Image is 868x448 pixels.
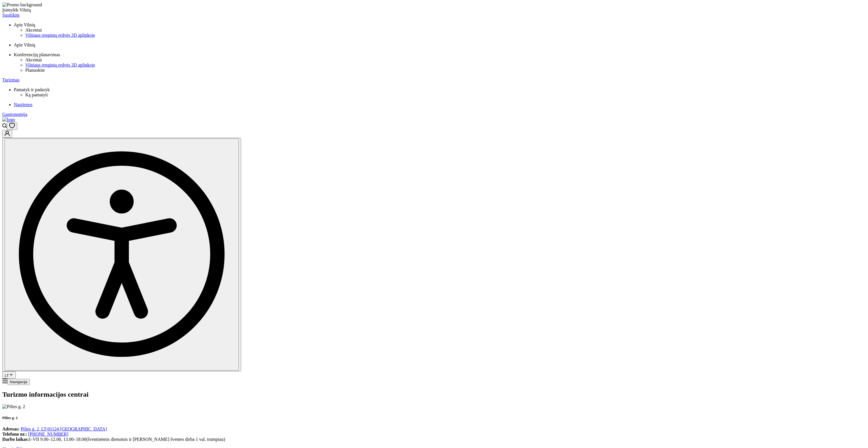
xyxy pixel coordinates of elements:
[21,426,107,431] a: Pilies g. 2, LT-01124 [GEOGRAPHIC_DATA]
[2,13,866,18] a: Susitikite
[2,132,12,137] a: Go to customer profile
[2,7,866,13] div: Įsimylėk Vilnių
[2,130,12,138] button: Go to customer profile
[14,22,35,27] span: Apie Vilnių
[2,432,27,437] strong: Telefono nr.:
[7,124,17,129] a: Open wishlist
[2,112,866,117] a: Gastronomija
[25,68,45,73] span: Planuokite
[2,371,16,379] button: LT
[86,437,225,442] span: (šventinėmis dienomis ir [PERSON_NAME] šventes dirba 1 val. trumpiau)
[2,77,866,83] a: Turizmas
[25,63,866,68] a: Vilniaus renginių erdvės 3D aplinkoje
[2,77,20,82] span: Turizmas
[2,13,20,17] span: Susitikite
[25,33,866,38] a: Vilniaus renginių erdvės 3D aplinkoje
[2,112,27,117] span: Gastronomija
[28,432,68,437] a: [PHONE_NUMBER]
[2,117,15,122] img: logo
[2,2,866,117] nav: Primary navigation
[25,92,48,97] span: Ką pamatyti
[2,426,866,442] p: I–VII 9.00–12.00, 13.00–18.00
[2,2,42,7] img: Promo background
[14,52,60,57] span: Konferencijų planavimas
[25,28,42,32] span: Akcentai
[2,416,866,420] h5: Pilies g. 2
[2,391,866,398] h1: Turizmo informacijos centrai
[25,33,95,38] span: Vilniaus renginių erdvės 3D aplinkoje
[14,102,866,107] a: Naujienos
[2,404,25,409] img: Pilies g. 2
[2,124,7,129] a: Open search modal
[2,138,241,371] button: Open accessibility dropdown
[14,42,35,47] span: Apie Vilnių
[2,379,7,384] a: Mobile menu
[25,57,42,62] span: Akcentai
[14,87,50,92] span: Pamatyk ir padaryk
[7,379,30,385] button: Primary navigation
[7,122,17,130] button: Open wishlist
[2,437,29,442] strong: Darbo laikas:
[25,63,95,67] span: Vilniaus renginių erdvės 3D aplinkoje
[5,139,239,371] button: Open accessibility dropdown
[14,102,32,107] span: Naujienos
[2,426,20,431] strong: Adresas:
